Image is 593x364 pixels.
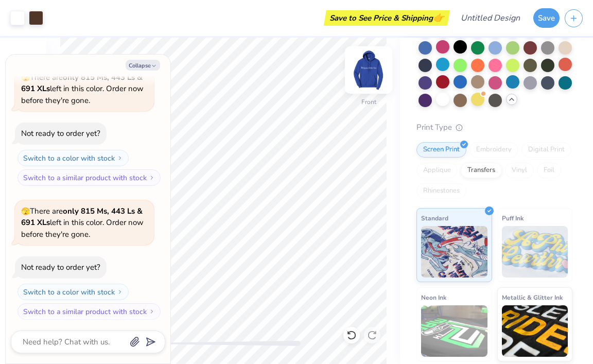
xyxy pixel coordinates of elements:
[421,292,446,303] span: Neon Ink
[433,11,444,24] span: 👉
[21,262,100,272] div: Not ready to order yet?
[502,213,524,223] span: Puff Ink
[416,142,466,158] div: Screen Print
[117,289,123,295] img: Switch to a color with stock
[18,284,129,300] button: Switch to a color with stock
[537,163,561,178] div: Foil
[469,142,518,158] div: Embroidery
[21,73,30,82] span: 🫣
[461,163,502,178] div: Transfers
[421,226,487,278] img: Standard
[416,183,466,199] div: Rhinestones
[21,206,144,239] span: There are left in this color. Order now before they're gone.
[21,206,30,216] span: 🫣
[421,213,448,223] span: Standard
[126,60,160,71] button: Collapse
[533,8,560,28] button: Save
[18,150,129,166] button: Switch to a color with stock
[348,49,389,91] img: Front
[21,206,143,228] strong: only 815 Ms, 443 Ls & 691 XLs
[21,72,144,106] span: There are left in this color. Order now before they're gone.
[18,303,161,320] button: Switch to a similar product with stock
[502,292,563,303] span: Metallic & Glitter Ink
[521,142,571,158] div: Digital Print
[502,226,568,278] img: Puff Ink
[326,10,447,26] div: Save to See Price & Shipping
[452,8,528,28] input: Untitled Design
[505,163,534,178] div: Vinyl
[18,169,161,186] button: Switch to a similar product with stock
[361,97,376,107] div: Front
[416,163,458,178] div: Applique
[149,175,155,181] img: Switch to a similar product with stock
[117,155,123,161] img: Switch to a color with stock
[21,128,100,138] div: Not ready to order yet?
[149,308,155,315] img: Switch to a similar product with stock
[416,122,572,133] div: Print Type
[502,305,568,357] img: Metallic & Glitter Ink
[421,305,487,357] img: Neon Ink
